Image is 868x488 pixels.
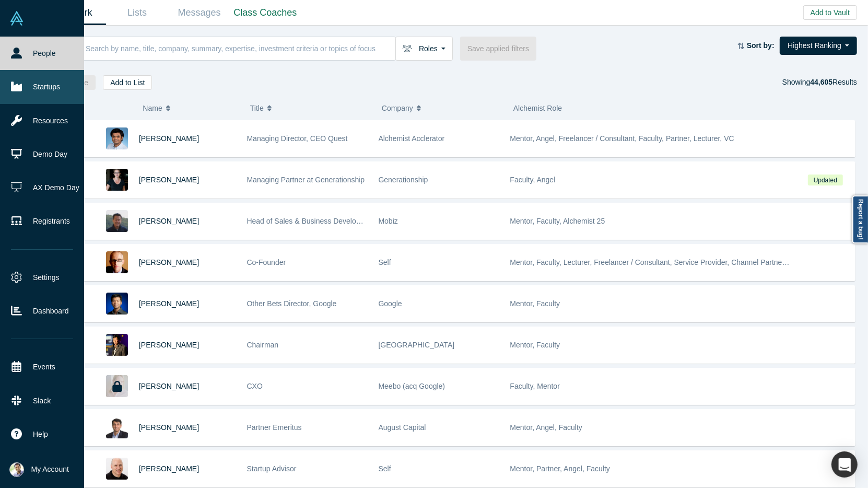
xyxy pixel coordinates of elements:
[510,258,853,266] span: Mentor, Faculty, Lecturer, Freelancer / Consultant, Service Provider, Channel Partner, Corporate ...
[106,416,128,438] img: Vivek Mehra's Profile Image
[379,341,455,349] span: [GEOGRAPHIC_DATA]
[803,5,857,20] button: Add to Vault
[810,78,832,86] strong: 44,605
[247,341,279,349] span: Chairman
[139,299,199,308] a: [PERSON_NAME]
[247,134,348,143] span: Managing Director, CEO Quest
[395,37,453,61] button: Roles
[106,458,128,480] img: Adam Frankl's Profile Image
[379,423,426,432] span: August Capital
[9,462,69,477] button: My Account
[510,134,734,143] span: Mentor, Angel, Freelancer / Consultant, Faculty, Partner, Lecturer, VC
[808,175,842,185] span: Updated
[510,217,605,225] span: Mentor, Faculty, Alchemist 25
[139,134,199,143] a: [PERSON_NAME]
[139,382,199,390] a: [PERSON_NAME]
[247,217,405,225] span: Head of Sales & Business Development (interim)
[379,176,428,184] span: Generationship
[143,97,239,119] button: Name
[382,97,413,119] span: Company
[379,217,398,225] span: Mobiz
[247,176,365,184] span: Managing Partner at Generationship
[513,104,562,112] span: Alchemist Role
[379,382,445,390] span: Meebo (acq Google)
[33,429,48,440] span: Help
[247,464,297,473] span: Startup Advisor
[139,423,199,432] a: [PERSON_NAME]
[106,210,128,232] img: Michael Chang's Profile Image
[379,134,445,143] span: Alchemist Acclerator
[106,169,128,191] img: Rachel Chalmers's Profile Image
[510,176,556,184] span: Faculty, Angel
[103,75,152,90] button: Add to List
[247,382,263,390] span: CXO
[9,11,24,26] img: Alchemist Vault Logo
[230,1,300,25] a: Class Coaches
[247,423,302,432] span: Partner Emeritus
[382,97,502,119] button: Company
[510,299,560,308] span: Mentor, Faculty
[379,464,391,473] span: Self
[143,97,162,119] span: Name
[247,299,337,308] span: Other Bets Director, Google
[168,1,230,25] a: Messages
[139,176,199,184] a: [PERSON_NAME]
[510,382,560,390] span: Faculty, Mentor
[9,462,24,477] img: Ravi Belani's Account
[460,37,536,61] button: Save applied filters
[379,299,402,308] span: Google
[247,258,286,266] span: Co-Founder
[106,293,128,315] img: Steven Kan's Profile Image
[139,258,199,266] a: [PERSON_NAME]
[106,127,128,149] img: Gnani Palanikumar's Profile Image
[31,464,69,475] span: My Account
[139,464,199,473] a: [PERSON_NAME]
[782,75,857,90] div: Showing
[85,36,395,61] input: Search by name, title, company, summary, expertise, investment criteria or topics of focus
[510,423,583,432] span: Mentor, Angel, Faculty
[106,1,168,25] a: Lists
[780,37,857,55] button: Highest Ranking
[510,341,560,349] span: Mentor, Faculty
[747,41,775,50] strong: Sort by:
[250,97,264,119] span: Title
[810,78,857,86] span: Results
[106,251,128,273] img: Robert Winder's Profile Image
[852,195,868,243] a: Report a bug!
[510,464,610,473] span: Mentor, Partner, Angel, Faculty
[106,334,128,356] img: Timothy Chou's Profile Image
[250,97,371,119] button: Title
[139,217,199,225] a: [PERSON_NAME]
[379,258,391,266] span: Self
[139,341,199,349] a: [PERSON_NAME]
